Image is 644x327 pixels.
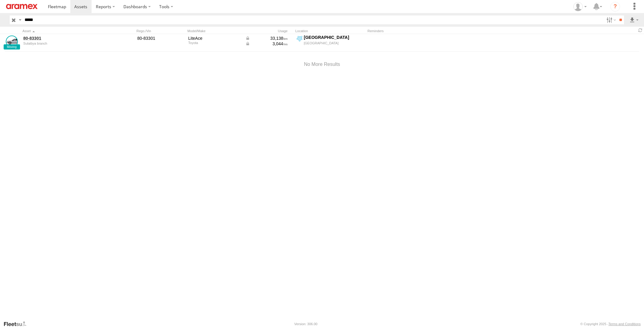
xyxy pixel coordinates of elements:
[609,322,641,326] a: Terms and Conditions
[610,2,620,12] i: ?
[604,15,617,24] label: Search Filter Options
[294,322,317,326] div: Version: 306.00
[245,36,288,41] div: Data from Vehicle CANbus
[304,35,364,40] div: [GEOGRAPHIC_DATA]
[23,36,106,41] a: 80-83301
[295,29,365,33] div: Location
[580,322,641,326] div: © Copyright 2025 -
[188,36,241,41] div: LiteAce
[137,36,184,41] div: 80-83301
[23,42,106,45] div: undefined
[637,27,644,33] span: Refresh
[295,35,365,51] label: Click to View Current Location
[22,29,107,33] div: Click to Sort
[245,41,288,46] div: Data from Vehicle CANbus
[629,15,639,24] label: Export results as...
[367,29,465,33] div: Reminders
[188,41,241,45] div: Toyota
[304,41,364,45] div: [GEOGRAPHIC_DATA]
[136,29,185,33] div: Rego./Vin
[18,15,22,24] label: Search Query
[3,321,31,327] a: Visit our Website
[571,2,589,11] div: Gabriel Liwang
[187,29,242,33] div: Model/Make
[6,4,38,9] img: aramex-logo.svg
[244,29,293,33] div: Usage
[6,36,18,48] a: View Asset Details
